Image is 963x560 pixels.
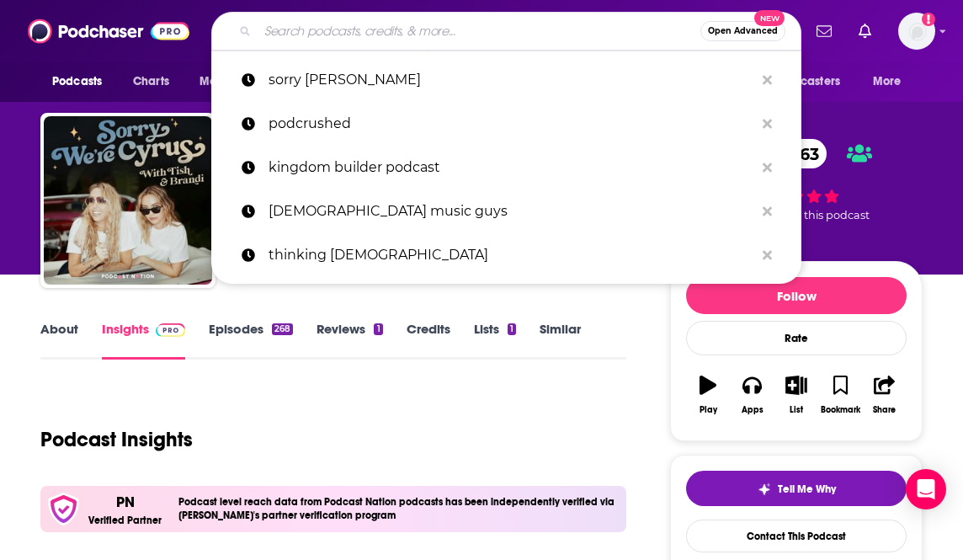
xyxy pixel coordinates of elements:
p: christian music guys [269,189,754,233]
input: Search podcasts, credits, & more... [258,18,700,45]
a: Show notifications dropdown [810,17,838,45]
span: Monitoring [200,70,259,93]
p: PN [116,493,135,511]
img: Sorry We're Cyrus [44,116,212,285]
h5: Verified Partner [88,515,162,525]
span: More [873,70,902,93]
a: [DEMOGRAPHIC_DATA] music guys [211,189,801,233]
div: Search podcasts, credits, & more... [211,12,801,51]
span: 63 [783,139,827,168]
img: Podchaser - Follow, Share and Rate Podcasts [28,15,189,47]
img: Podchaser Pro [156,323,185,337]
svg: Add a profile image [922,13,935,26]
p: thinking christian [269,233,754,277]
h4: Podcast level reach data from Podcast Nation podcasts has been independently verified via [PERSON... [178,496,620,521]
div: Share [873,405,896,415]
a: Show notifications dropdown [852,17,878,45]
a: Episodes268 [209,321,293,360]
p: sorry cyrus [269,58,754,102]
a: Credits [407,321,450,360]
a: kingdom builder podcast [211,146,801,189]
span: Charts [133,70,169,93]
div: Open Intercom Messenger [906,469,946,509]
a: Charts [122,66,179,98]
img: verfied icon [47,493,80,525]
div: 1 [508,323,516,335]
img: tell me why sparkle [758,483,771,496]
button: Bookmark [818,365,862,425]
a: thinking [DEMOGRAPHIC_DATA] [211,233,801,277]
div: Apps [742,405,763,415]
div: Bookmark [821,405,860,415]
div: List [790,405,803,415]
span: Open Advanced [708,27,778,35]
button: Follow [686,277,907,314]
button: Play [686,365,730,425]
span: New [754,10,785,26]
button: tell me why sparkleTell Me Why [686,471,907,506]
span: Tell Me Why [778,483,836,496]
a: Similar [540,321,581,360]
a: podcrushed [211,102,801,146]
button: open menu [188,66,281,98]
a: Lists1 [474,321,516,360]
div: 268 [272,323,293,335]
a: Reviews1 [317,321,382,360]
button: Share [863,365,907,425]
p: kingdom builder podcast [269,146,754,189]
div: 1 [374,323,382,335]
div: Play [700,405,717,415]
h1: Podcast Insights [40,427,193,452]
p: podcrushed [269,102,754,146]
a: Contact This Podcast [686,520,907,552]
button: open menu [40,66,124,98]
a: About [40,321,78,360]
a: sorry [PERSON_NAME] [211,58,801,102]
div: Rate [686,321,907,355]
span: Podcasts [52,70,102,93]
a: InsightsPodchaser Pro [102,321,185,360]
button: Show profile menu [898,13,935,50]
button: Open AdvancedNew [700,21,785,41]
button: Apps [730,365,774,425]
button: open menu [861,66,923,98]
span: rated this podcast [772,209,870,221]
img: User Profile [898,13,935,50]
button: List [774,365,818,425]
button: open menu [748,66,865,98]
span: Logged in as christinamorris [898,13,935,50]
